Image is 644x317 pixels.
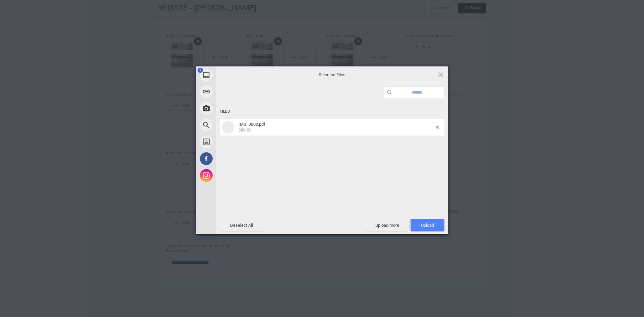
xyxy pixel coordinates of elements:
span: Upload [411,219,444,231]
div: Facebook [196,150,277,167]
div: Link (URL) [196,83,277,100]
span: IMG_0003.pdf [238,122,265,127]
span: Upload [421,223,434,228]
span: Upload more [365,219,410,231]
div: Web Search [196,117,277,134]
span: 1 [198,68,203,73]
div: Instagram [196,167,277,184]
div: Files [220,105,444,118]
div: Take Photo [196,100,277,117]
span: 889KB [238,128,251,133]
div: My Device [196,66,277,83]
span: Click here or hit ESC to close picker [437,71,444,78]
span: Deselect All [220,219,263,231]
span: Selected Files [265,71,399,77]
div: Unsplash [196,134,277,150]
span: IMG_0003.pdf [236,122,436,133]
